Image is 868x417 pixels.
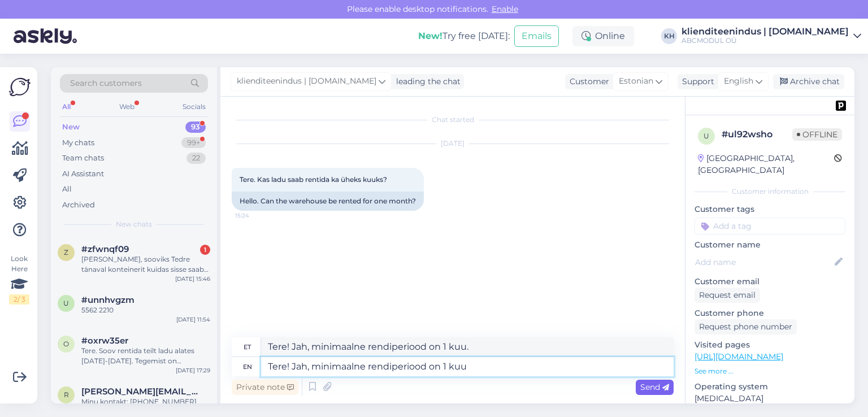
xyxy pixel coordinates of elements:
[81,386,199,397] span: robert.roosalu@mindtitan.com
[9,254,29,305] div: Look Here
[60,99,73,114] div: All
[62,168,104,180] div: AI Assistant
[698,153,834,176] div: [GEOGRAPHIC_DATA], [GEOGRAPHIC_DATA]
[9,76,31,98] img: Askly Logo
[237,75,376,88] span: klienditeenindus | [DOMAIN_NAME]
[81,397,210,417] div: Minu kontakt: [PHONE_NUMBER], email [PERSON_NAME][EMAIL_ADDRESS][DOMAIN_NAME]
[62,137,94,149] div: My chats
[695,381,845,393] p: Operating system
[181,137,206,149] div: 99+
[418,29,510,43] div: Try free [DATE]:
[261,337,674,357] textarea: Tere! Jah, minimaalne rendiperiood on 1 kuu.
[682,36,849,45] div: ABCMODUL OÜ
[695,218,845,234] input: Add a tag
[695,339,845,351] p: Visited pages
[62,199,95,211] div: Archived
[63,299,69,307] span: u
[682,27,861,45] a: klienditeenindus | [DOMAIN_NAME]ABCMODUL OÜ
[81,305,210,315] div: 5562 2210
[695,203,845,215] p: Customer tags
[695,307,845,319] p: Customer phone
[724,75,753,88] span: English
[261,357,674,376] textarea: Tere! Jah, minimaalne rendiperiood on 1 kuu
[773,74,844,89] div: Archive chat
[695,351,783,362] a: [URL][DOMAIN_NAME]
[175,275,210,283] div: [DATE] 15:46
[116,219,152,229] span: New chats
[695,276,845,288] p: Customer email
[695,319,797,335] div: Request phone number
[176,315,210,324] div: [DATE] 11:54
[565,76,609,88] div: Customer
[81,295,134,305] span: #unnhvgzm
[488,4,522,14] span: Enable
[232,192,424,211] div: Hello. Can the warehouse be rented for one month?
[117,99,137,114] div: Web
[81,336,128,346] span: #oxrw35er
[572,26,634,46] div: Online
[244,337,251,357] div: et
[186,153,206,164] div: 22
[64,390,69,399] span: r
[81,346,210,366] div: Tere. Soov rentida teilt ladu alates [DATE]-[DATE]. Tegemist on kolimiskastidega ca 23 tk mõõdud ...
[232,380,298,395] div: Private note
[678,76,714,88] div: Support
[661,28,677,44] div: KH
[704,132,709,140] span: u
[695,393,845,405] p: [MEDICAL_DATA]
[64,248,68,257] span: z
[695,256,832,268] input: Add name
[200,245,210,255] div: 1
[695,366,845,376] p: See more ...
[836,101,846,111] img: pd
[62,184,72,195] div: All
[722,128,792,141] div: # ul92wsho
[235,211,277,220] span: 15:24
[682,27,849,36] div: klienditeenindus | [DOMAIN_NAME]
[176,366,210,375] div: [DATE] 17:29
[240,175,387,184] span: Tere. Kas ladu saab rentida ka üheks kuuks?
[792,128,842,141] span: Offline
[9,294,29,305] div: 2 / 3
[180,99,208,114] div: Socials
[185,121,206,133] div: 93
[81,244,129,254] span: #zfwnqf09
[243,357,252,376] div: en
[695,288,760,303] div: Request email
[619,75,653,88] span: Estonian
[63,340,69,348] span: o
[232,115,674,125] div: Chat started
[418,31,442,41] b: New!
[62,153,104,164] div: Team chats
[695,239,845,251] p: Customer name
[70,77,142,89] span: Search customers
[392,76,461,88] div: leading the chat
[695,186,845,197] div: Customer information
[81,254,210,275] div: [PERSON_NAME], sooviks Tedre tänaval konteinerit kuidas sisse saab? [PERSON_NAME] 56323222
[62,121,80,133] div: New
[640,382,669,392] span: Send
[232,138,674,149] div: [DATE]
[514,25,559,47] button: Emails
